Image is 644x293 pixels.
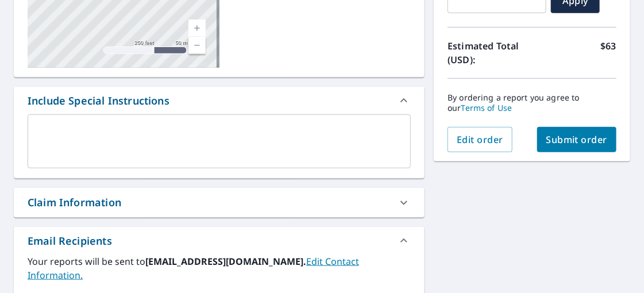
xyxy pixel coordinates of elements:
[14,188,425,217] div: Claim Information
[448,127,512,152] button: Edit order
[448,39,532,67] p: Estimated Total (USD):
[28,195,121,210] div: Claim Information
[145,255,306,268] b: [EMAIL_ADDRESS][DOMAIN_NAME].
[28,93,169,109] div: Include Special Instructions
[14,227,425,255] div: Email Recipients
[601,39,616,67] p: $63
[28,233,112,249] div: Email Recipients
[537,127,617,152] button: Submit order
[188,20,206,37] a: Current Level 17, Zoom In
[188,37,206,54] a: Current Level 17, Zoom Out
[461,102,512,113] a: Terms of Use
[448,92,616,113] p: By ordering a report you agree to our
[457,133,503,146] span: Edit order
[28,255,411,282] label: Your reports will be sent to
[546,133,608,146] span: Submit order
[14,87,425,114] div: Include Special Instructions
